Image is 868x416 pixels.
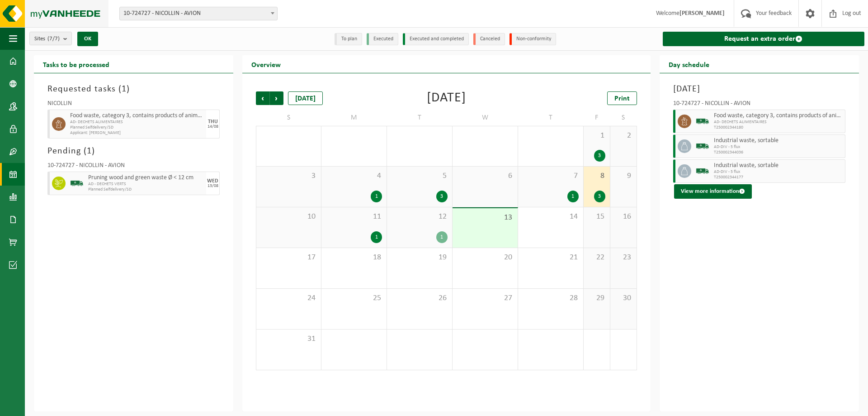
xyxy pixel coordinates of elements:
[392,293,448,303] span: 26
[88,187,204,192] span: Planned Selfdelivery/SD
[88,182,204,187] span: AD - DECHETS VERTS
[615,293,632,303] span: 30
[261,334,316,344] span: 31
[392,212,448,222] span: 12
[457,293,513,303] span: 27
[34,55,118,73] h2: Tasks to be processed
[77,32,98,46] button: OK
[614,95,630,102] span: Print
[47,36,60,42] count: (7/7)
[714,137,843,144] span: Industrial waste, sortable
[663,32,864,46] a: Request an extra order
[607,91,637,105] a: Print
[256,91,269,105] span: Previous
[47,144,220,158] h3: Pending ( )
[371,231,382,243] div: 1
[387,110,453,126] td: T
[714,125,843,130] span: T250002344180
[70,120,204,125] span: AD- DECHETS ALIMENTAIRES
[588,212,605,222] span: 15
[29,32,72,45] button: Sites(7/7)
[696,115,709,128] img: BL-SO-LV
[518,110,584,126] td: T
[122,85,127,94] span: 1
[714,162,843,169] span: Industrial waste, sortable
[714,112,843,120] span: Food waste, category 3, contains products of animal origin, plastic packaging
[714,144,843,150] span: AD-DIV - 5 flux
[207,178,218,184] div: WED
[88,174,204,182] span: Pruning wood and green waste Ø < 12 cm
[392,171,448,181] span: 5
[714,150,843,155] span: T250002344036
[673,100,845,110] div: 10-724727 - NICOLLIN - AVION
[392,253,448,263] span: 19
[261,253,316,263] span: 17
[696,164,709,178] img: BL-SO-LV
[615,171,632,181] span: 9
[523,293,579,303] span: 28
[427,91,466,105] div: [DATE]
[588,131,605,141] span: 1
[436,231,448,243] div: 1
[120,7,277,20] span: 10-724727 - NICOLLIN - AVION
[403,33,469,45] li: Executed and completed
[523,171,579,181] span: 7
[436,191,448,202] div: 3
[594,150,605,162] div: 3
[261,212,316,222] span: 10
[326,253,382,263] span: 18
[47,82,220,96] h3: Requested tasks ( )
[47,163,220,172] div: 10-724727 - NICOLLIN - AVION
[371,191,382,202] div: 1
[567,191,579,202] div: 1
[714,169,843,175] span: AD-DIV - 5 flux
[261,171,316,181] span: 3
[70,112,204,120] span: Food waste, category 3, contains products of animal origin, plastic packaging
[696,139,709,153] img: BL-SO-LV
[588,253,605,263] span: 22
[453,110,518,126] td: W
[367,33,398,45] li: Executed
[326,212,382,222] span: 11
[588,171,605,181] span: 8
[588,293,605,303] span: 29
[242,55,290,73] h2: Overview
[208,184,218,188] div: 13/08
[47,100,220,110] div: NICOLLIN
[34,32,60,46] span: Sites
[70,177,84,190] img: BL-SO-LV
[208,124,218,129] div: 14/08
[615,131,632,141] span: 2
[679,10,725,17] strong: [PERSON_NAME]
[673,82,845,96] h3: [DATE]
[288,91,323,105] div: [DATE]
[87,147,92,156] span: 1
[70,125,204,130] span: Planned Selfdelivery/SD
[509,33,556,45] li: Non-conformity
[321,110,387,126] td: M
[457,213,513,223] span: 13
[660,55,718,73] h2: Day schedule
[70,130,204,136] span: Applicant: [PERSON_NAME]
[523,212,579,222] span: 14
[326,293,382,303] span: 25
[457,171,513,181] span: 6
[256,110,321,126] td: S
[119,7,278,20] span: 10-724727 - NICOLLIN - AVION
[261,293,316,303] span: 24
[714,175,843,180] span: T250002344177
[674,184,752,199] button: View more information
[615,212,632,222] span: 16
[523,253,579,263] span: 21
[615,253,632,263] span: 23
[610,110,637,126] td: S
[335,33,362,45] li: To plan
[326,171,382,181] span: 4
[584,110,610,126] td: F
[208,119,218,124] div: THU
[714,120,843,125] span: AD- DECHETS ALIMENTAIRES
[594,191,605,202] div: 3
[473,33,505,45] li: Canceled
[457,253,513,263] span: 20
[270,91,283,105] span: Next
